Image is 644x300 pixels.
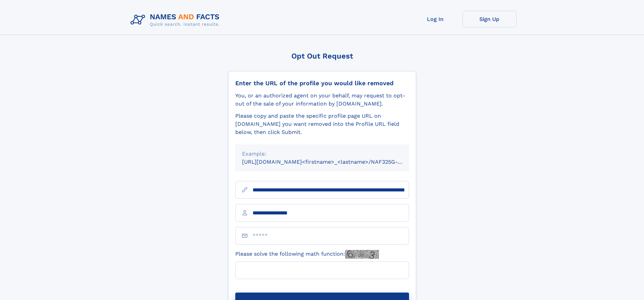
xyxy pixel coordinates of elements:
[228,52,416,60] div: Opt Out Request
[242,159,422,165] small: [URL][DOMAIN_NAME]<firstname>_<lastname>/NAF325G-xxxxxxxx
[128,11,225,29] img: Logo Names and Facts
[235,92,409,108] div: You, or an authorized agent on your behalf, may request to opt-out of the sale of your informatio...
[462,11,517,27] a: Sign Up
[242,150,402,158] div: Example:
[235,112,409,136] div: Please copy and paste the specific profile page URL on [DOMAIN_NAME] you want removed into the Pr...
[235,250,379,259] label: Please solve the following math function:
[408,11,462,27] a: Log In
[235,79,409,87] div: Enter the URL of the profile you would like removed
